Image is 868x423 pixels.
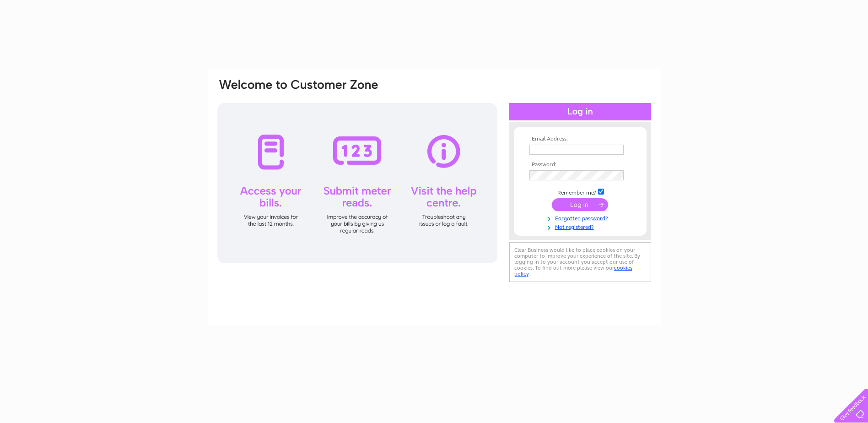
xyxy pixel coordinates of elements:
[514,265,632,277] a: cookies policy
[509,242,651,282] div: Clear Business would like to place cookies on your computer to improve your experience of the sit...
[527,136,633,142] th: Email Address:
[529,213,633,222] a: Forgotten password?
[552,198,608,211] input: Submit
[529,222,633,231] a: Not registered?
[527,187,633,196] td: Remember me?
[527,162,633,168] th: Password:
